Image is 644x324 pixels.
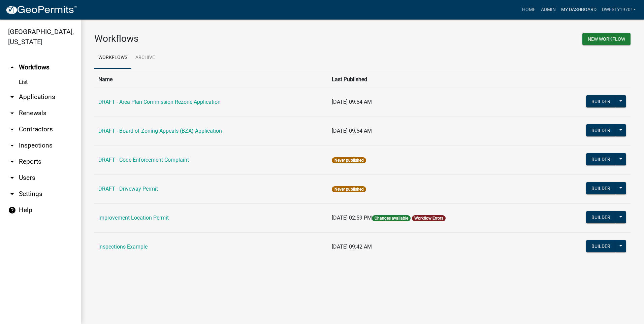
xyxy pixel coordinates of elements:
a: DRAFT - Board of Zoning Appeals (BZA) Application [98,128,222,134]
span: [DATE] 09:54 AM [332,99,372,105]
span: Never published [332,186,366,192]
h3: Workflows [94,33,357,44]
a: Inspections Example [98,244,148,250]
a: Improvement Location Permit [98,215,169,221]
th: Name [94,71,328,88]
a: Workflow Errors [414,216,443,221]
button: Builder [586,182,616,194]
button: Builder [586,124,616,136]
i: arrow_drop_down [8,93,16,101]
span: [DATE] 09:42 AM [332,244,372,250]
button: Builder [586,153,616,165]
button: Builder [586,240,616,252]
span: [DATE] 02:59 PM [332,215,372,221]
a: Home [519,3,538,16]
a: DRAFT - Driveway Permit [98,186,158,192]
a: DWesty1970! [599,3,639,16]
a: My Dashboard [558,3,599,16]
a: Admin [538,3,558,16]
i: arrow_drop_up [8,63,16,71]
button: New Workflow [582,33,631,45]
i: help [8,206,16,214]
a: Archive [131,47,159,69]
span: [DATE] 09:54 AM [332,128,372,134]
a: Workflows [94,47,131,69]
i: arrow_drop_down [8,190,16,198]
a: DRAFT - Area Plan Commission Rezone Application [98,99,221,105]
i: arrow_drop_down [8,174,16,182]
i: arrow_drop_down [8,158,16,166]
th: Last Published [328,71,544,88]
button: Builder [586,211,616,223]
button: Builder [586,95,616,107]
i: arrow_drop_down [8,125,16,133]
span: Changes available [372,215,410,221]
i: arrow_drop_down [8,109,16,117]
a: DRAFT - Code Enforcement Complaint [98,157,189,163]
span: Never published [332,157,366,163]
i: arrow_drop_down [8,141,16,150]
